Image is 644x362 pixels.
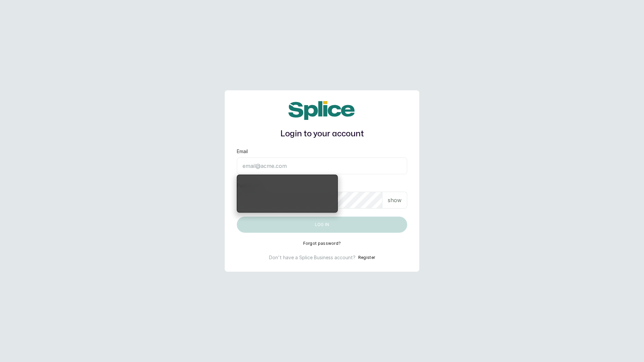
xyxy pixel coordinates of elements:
h1: Login to your account [237,128,407,140]
label: Email [237,148,248,155]
button: Forgot password? [303,241,341,246]
input: email@acme.com [237,157,407,174]
p: Don't have a Splice Business account? [269,254,356,261]
button: Register [358,254,375,261]
p: show [388,196,401,204]
button: Log in [237,217,407,233]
